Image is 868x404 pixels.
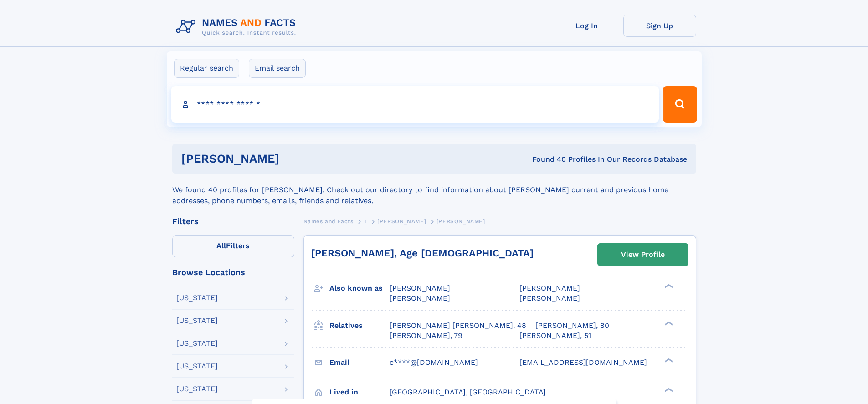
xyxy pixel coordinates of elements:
[172,217,294,225] div: Filters
[550,15,623,37] a: Log In
[663,357,673,363] div: ❯
[181,153,406,164] h1: [PERSON_NAME]
[390,388,546,396] span: [GEOGRAPHIC_DATA], [GEOGRAPHIC_DATA]
[535,321,609,331] a: [PERSON_NAME], 80
[172,174,696,206] div: We found 40 profiles for [PERSON_NAME]. Check out our directory to find information about [PERSON...
[176,317,218,324] div: [US_STATE]
[390,284,450,292] span: [PERSON_NAME]
[176,363,218,370] div: [US_STATE]
[663,86,697,123] button: Search Button
[621,244,665,265] div: View Profile
[176,340,218,347] div: [US_STATE]
[663,283,673,289] div: ❯
[623,15,696,37] a: Sign Up
[364,218,367,225] span: T
[519,284,580,292] span: [PERSON_NAME]
[406,154,687,164] div: Found 40 Profiles In Our Records Database
[390,321,526,331] a: [PERSON_NAME] [PERSON_NAME], 48
[311,247,534,259] a: [PERSON_NAME], Age [DEMOGRAPHIC_DATA]
[663,320,673,326] div: ❯
[377,215,426,227] a: [PERSON_NAME]
[303,215,354,227] a: Names and Facts
[172,268,294,276] div: Browse Locations
[364,215,367,227] a: T
[519,294,580,302] span: [PERSON_NAME]
[377,218,426,225] span: [PERSON_NAME]
[390,331,462,341] a: [PERSON_NAME], 79
[171,86,659,123] input: search input
[437,218,485,225] span: [PERSON_NAME]
[176,294,218,302] div: [US_STATE]
[249,59,306,78] label: Email search
[598,244,688,266] a: View Profile
[329,384,390,400] h3: Lived in
[329,281,390,296] h3: Also known as
[519,331,591,341] a: [PERSON_NAME], 51
[519,358,647,367] span: [EMAIL_ADDRESS][DOMAIN_NAME]
[390,294,450,302] span: [PERSON_NAME]
[172,15,303,39] img: Logo Names and Facts
[176,385,218,393] div: [US_STATE]
[663,387,673,393] div: ❯
[174,59,239,78] label: Regular search
[172,235,294,257] label: Filters
[329,355,390,370] h3: Email
[329,318,390,333] h3: Relatives
[216,241,226,250] span: All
